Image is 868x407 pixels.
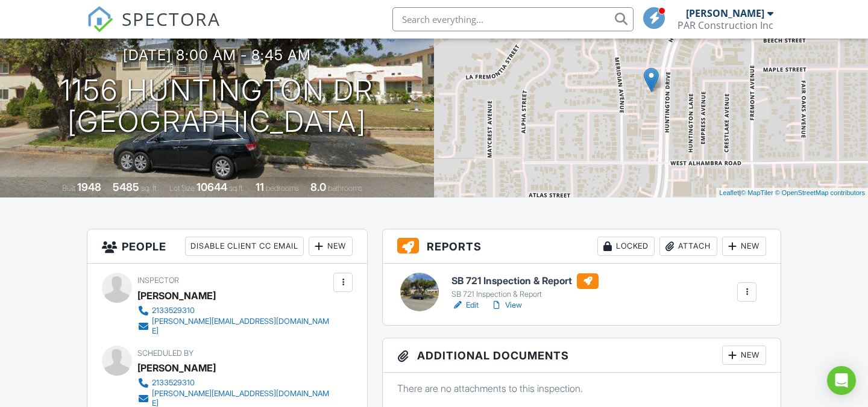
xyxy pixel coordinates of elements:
a: SPECTORA [87,16,221,42]
a: © OpenStreetMap contributors [775,189,865,196]
a: SB 721 Inspection & Report SB 721 Inspection & Report [451,273,599,300]
h1: 1156 Huntington Dr [GEOGRAPHIC_DATA] [60,75,374,138]
input: Search everything... [392,7,634,31]
span: bathrooms [328,184,362,193]
div: Disable Client CC Email [185,237,304,256]
span: Lot Size [169,184,195,193]
div: 5485 [113,181,139,193]
span: SPECTORA [122,6,221,31]
div: [PERSON_NAME] [686,7,764,19]
a: [PERSON_NAME][EMAIL_ADDRESS][DOMAIN_NAME] [137,317,330,336]
a: 2133529310 [137,377,330,389]
div: 8.0 [310,181,326,193]
h3: People [87,229,367,264]
span: Scheduled By [137,349,193,358]
div: | [716,188,868,198]
a: Leaflet [719,189,739,196]
a: View [491,299,522,311]
h3: [DATE] 8:00 am - 8:45 am [123,47,311,63]
div: New [722,346,766,365]
span: sq.ft. [229,184,244,193]
h6: SB 721 Inspection & Report [451,273,599,289]
p: There are no attachments to this inspection. [397,382,766,395]
div: [PERSON_NAME][EMAIL_ADDRESS][DOMAIN_NAME] [152,317,330,336]
img: The Best Home Inspection Software - Spectora [87,6,113,33]
div: [PERSON_NAME] [137,287,216,305]
div: Attach [659,237,717,256]
div: [PERSON_NAME] [137,359,216,377]
div: PAR Construction Inc [678,19,773,31]
span: bedrooms [266,184,299,193]
a: Edit [451,299,479,311]
div: 2133529310 [152,306,195,315]
div: 1948 [77,181,101,193]
h3: Reports [383,229,781,264]
h3: Additional Documents [383,338,781,373]
a: © MapTiler [741,189,773,196]
div: SB 721 Inspection & Report [451,290,599,299]
span: Built [62,184,75,193]
div: 11 [256,181,264,193]
span: sq. ft. [141,184,158,193]
div: Open Intercom Messenger [827,366,856,395]
span: Inspector [137,276,179,285]
div: 10644 [197,181,227,193]
div: 2133529310 [152,378,195,388]
div: New [722,237,766,256]
a: 2133529310 [137,305,330,317]
div: Locked [597,237,655,256]
div: New [309,237,353,256]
